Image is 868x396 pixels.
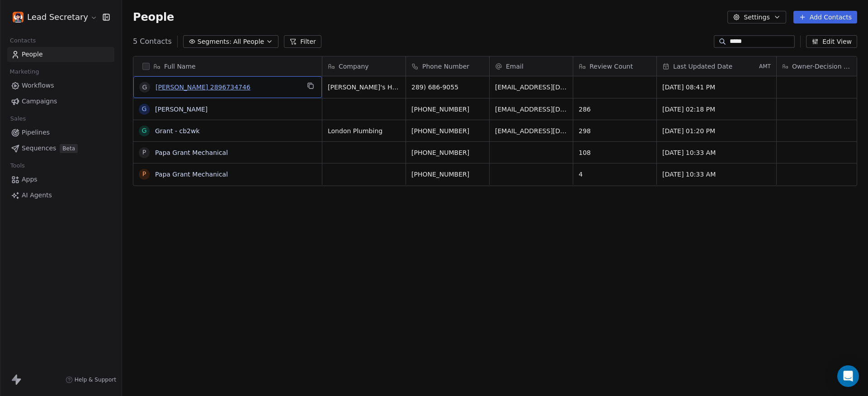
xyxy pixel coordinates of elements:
span: Marketing [6,65,43,79]
span: [DATE] 10:33 AM [662,148,771,157]
a: SequencesBeta [7,141,114,156]
img: icon%2001.png [13,12,24,23]
span: Campaigns [22,97,57,106]
span: 5 Contacts [133,36,172,47]
a: Pipelines [7,125,114,140]
div: Open Intercom Messenger [837,365,859,387]
span: People [22,50,43,59]
span: [EMAIL_ADDRESS][DOMAIN_NAME] [495,126,567,135]
button: Lead Secretary [11,9,96,25]
a: AI Agents [7,188,114,203]
div: Owner-Decision Maker [777,56,860,76]
span: [PHONE_NUMBER] [411,126,484,135]
span: Phone Number [422,62,469,71]
a: People [7,47,114,62]
div: Full Name [133,56,322,76]
span: Owner-Decision Maker [792,62,854,71]
span: [DATE] 08:41 PM [662,83,771,92]
a: Papa Grant Mechanical [155,171,228,178]
span: Email [506,62,524,71]
span: [DATE] 02:18 PM [662,105,771,114]
span: Beta [60,144,78,153]
button: Edit View [806,35,857,48]
span: Sales [6,112,30,126]
span: 286 [579,105,651,114]
span: Company [339,62,369,71]
span: All People [233,37,264,47]
span: 289) 686-9055 [411,83,484,92]
a: Campaigns [7,94,114,109]
span: Sequences [22,144,56,153]
button: Settings [727,11,786,23]
span: 108 [579,148,651,157]
a: Papa Grant Mechanical [155,149,228,156]
span: [EMAIL_ADDRESS][DOMAIN_NAME] [495,105,567,114]
a: Help & Support [66,376,116,383]
span: London Plumbing [328,126,400,135]
div: G [142,83,147,92]
button: Filter [284,35,321,48]
button: Add Contacts [793,11,857,23]
span: People [133,10,174,24]
a: Apps [7,172,114,187]
span: 298 [579,126,651,135]
div: P [142,148,146,157]
span: [PHONE_NUMBER] [411,105,484,114]
div: P [142,169,146,179]
span: Contacts [6,34,40,47]
span: Tools [6,159,28,172]
a: Grant - cb2wk [155,127,200,135]
span: 4 [579,170,651,179]
span: Segments: [198,37,231,47]
div: grid [133,76,322,383]
span: [DATE] 01:20 PM [662,126,771,135]
div: Phone Number [406,56,489,76]
span: [PHONE_NUMBER] [411,170,484,179]
a: Workflows [7,78,114,93]
span: Last Updated Date [673,62,732,71]
span: Review Count [590,62,633,71]
span: [PERSON_NAME]'s Heating and Air Conditioning [328,83,400,92]
span: [EMAIL_ADDRESS][DOMAIN_NAME] [495,83,567,92]
span: Pipelines [22,128,50,137]
span: AI Agents [22,191,52,200]
span: Lead Secretary [27,11,88,23]
div: G [142,126,147,135]
span: Help & Support [75,376,116,383]
div: Company [322,56,406,76]
div: Last Updated DateAMT [657,56,776,76]
div: Email [490,56,573,76]
span: Workflows [22,81,54,90]
span: [DATE] 10:33 AM [662,170,771,179]
span: [PHONE_NUMBER] [411,148,484,157]
a: [PERSON_NAME] [155,106,208,113]
div: Review Count [573,56,656,76]
span: Apps [22,175,38,184]
div: G [142,104,147,114]
a: [PERSON_NAME] 2896734746 [156,84,250,91]
span: Full Name [164,62,196,71]
span: AMT [759,63,771,70]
